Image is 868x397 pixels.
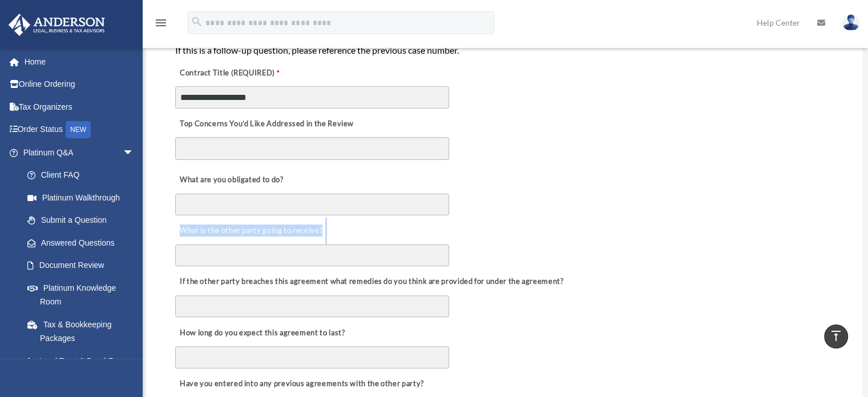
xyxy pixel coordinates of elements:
[154,16,168,30] i: menu
[829,329,843,343] i: vertical_align_top
[8,95,151,118] a: Tax Organizers
[175,325,348,341] label: How long do you expect this agreement to last?
[16,313,151,350] a: Tax & Bookkeeping Packages
[123,141,146,165] span: arrow_drop_down
[175,376,427,392] label: Have you entered into any previous agreements with the other party?
[16,231,151,254] a: Answered Questions
[824,324,848,348] a: vertical_align_top
[8,73,151,96] a: Online Ordering
[175,116,357,132] label: Top Concerns You’d Like Addressed in the Review
[16,276,151,313] a: Platinum Knowledge Room
[5,14,108,36] img: Anderson Advisors Platinum Portal
[16,186,151,209] a: Platinum Walkthrough
[842,14,859,31] img: User Pic
[175,173,289,189] label: What are you obligated to do?
[191,15,203,28] i: search
[154,20,168,30] a: menu
[175,65,289,81] label: Contract Title (REQUIRED)
[16,164,151,187] a: Client FAQ
[16,254,146,277] a: Document Review
[16,209,151,232] a: Submit a Question
[16,350,151,372] a: Land Trust & Deed Forum
[175,274,566,290] label: If the other party breaches this agreement what remedies do you think are provided for under the ...
[8,141,151,164] a: Platinum Q&Aarrow_drop_down
[175,223,325,239] label: What is the other party going to receive?
[66,121,91,138] div: NEW
[8,118,151,142] a: Order StatusNEW
[8,50,151,73] a: Home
